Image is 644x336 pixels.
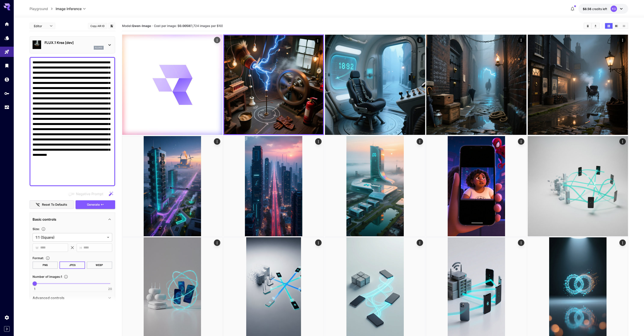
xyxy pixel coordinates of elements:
[108,287,112,291] span: 20
[132,24,151,28] b: Qwen-Image
[619,138,626,145] div: Actions
[33,295,64,300] p: Advanced controls
[4,49,9,55] div: Playground
[44,256,52,260] button: Choose the file format for the output image.
[315,239,322,246] div: Actions
[4,105,9,110] div: Usage
[33,227,40,231] span: Size :
[4,91,9,96] div: API Keys
[315,37,321,44] div: Actions
[33,217,56,222] p: Basic controls
[426,136,526,236] img: 9k=
[214,138,220,145] div: Actions
[528,35,628,135] img: 2Q==
[67,191,107,196] span: Negative prompts are not compatible with the selected model.
[605,23,613,29] button: Show images in grid view
[4,35,9,41] div: Models
[36,235,105,240] span: 1:1 (Square)
[325,136,425,236] img: Z
[417,239,423,246] div: Actions
[40,227,47,231] button: Adjust the dimensions of the generated image by specifying its width and height in pixels, or sel...
[76,191,103,196] span: Negative Prompt
[30,200,74,209] button: Reset to defaults
[95,46,102,49] p: flux1d
[578,4,628,14] button: $8.55907KG
[619,37,626,43] div: Actions
[214,239,220,246] div: Actions
[518,138,525,145] div: Actions
[315,138,322,145] div: Actions
[34,287,35,291] span: 1
[30,6,56,11] nav: breadcrumb
[4,77,9,82] div: Wallet
[528,136,628,236] img: Z
[122,24,151,28] span: Model:
[33,293,112,303] div: Advanced controls
[619,239,626,246] div: Actions
[4,326,10,332] button: Expand sidebar
[584,23,592,29] button: Clear Images
[605,23,628,29] div: Show images in grid viewShow images in video viewShow images in list view
[33,275,62,278] span: Number of images : 1
[33,214,112,224] div: Basic controls
[583,7,607,11] div: $8.55907
[325,35,425,135] img: 9k=
[179,24,190,28] b: 0.0058
[33,262,58,269] button: PNG
[34,24,47,28] span: Editor
[154,24,223,28] span: Cost per image: $ (1,724 images per $10)
[56,6,82,11] span: Image Inference
[87,202,100,207] span: Generate
[214,37,220,43] div: Actions
[33,38,112,51] div: FLUX.1 Krea [dev]flux1d
[620,23,628,29] button: Show images in list view
[4,315,9,320] div: Settings
[152,23,153,28] p: ·
[80,245,82,250] span: H
[36,245,39,250] span: W
[88,23,107,29] button: Copy AIR ID
[417,37,423,43] div: Actions
[584,23,600,29] div: Clear ImagesDownload All
[224,35,323,134] img: 9k=
[33,256,44,260] span: Format :
[4,63,9,68] div: Library
[62,275,70,279] button: Specify how many images to generate in a single request. Each image generation will be charged se...
[583,7,592,11] span: $8.56
[76,200,115,209] button: Generate
[30,6,48,11] a: Playground
[613,23,620,29] button: Show images in video view
[4,21,9,27] div: Home
[87,262,112,269] button: WEBP
[224,136,324,236] img: 9k=
[518,239,525,246] div: Actions
[518,37,525,43] div: Actions
[611,6,617,12] div: KG
[60,262,85,269] button: JPEG
[110,23,114,28] button: Add to library
[426,35,526,135] img: 9k=
[592,7,607,11] span: credits left
[417,138,423,145] div: Actions
[592,23,599,29] button: Download All
[122,136,222,236] img: Z
[45,40,104,45] p: FLUX.1 Krea [dev]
